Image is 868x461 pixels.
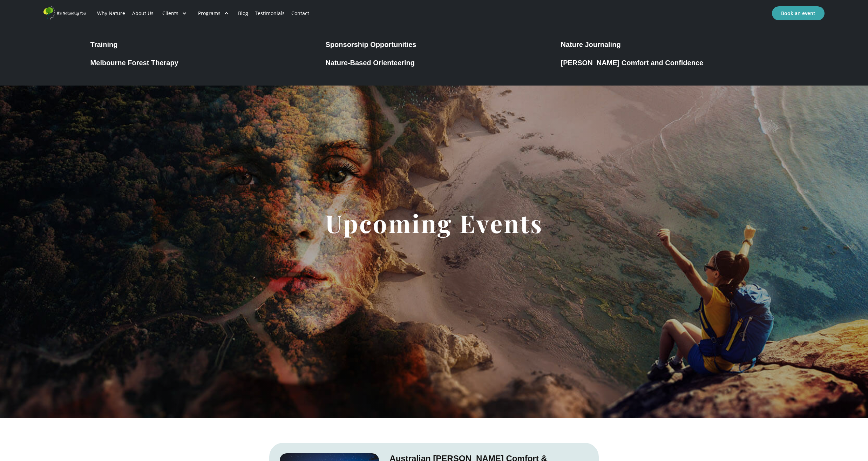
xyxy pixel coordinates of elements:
a: Blog [235,1,251,25]
a: Nature-Based Orienteering [322,56,546,67]
h1: Upcoming Events [315,210,554,237]
a: Why Nature [94,1,129,25]
a: Nature Journaling [557,38,781,49]
div: Programs [198,10,221,17]
div: Nature Journaling [561,40,621,49]
a: Testimonials [251,1,288,25]
div: Melbourne Forest Therapy [90,59,178,67]
a: Contact [288,1,313,25]
a: About Us [129,1,157,25]
div: Training [90,40,118,49]
a: Training [87,38,311,49]
a: Book an event [772,6,825,20]
div: [PERSON_NAME] Comfort and Confidence [561,59,703,67]
div: Clients [162,10,178,17]
a: Sponsorship Opportunities [322,38,546,49]
div: Clients [157,1,192,25]
a: [PERSON_NAME] Comfort and Confidence [557,56,781,67]
div: Nature-Based Orienteering [326,59,415,67]
a: home [43,6,86,20]
div: Sponsorship Opportunities [326,40,416,49]
a: Melbourne Forest Therapy [87,56,311,67]
div: Programs [192,1,235,25]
